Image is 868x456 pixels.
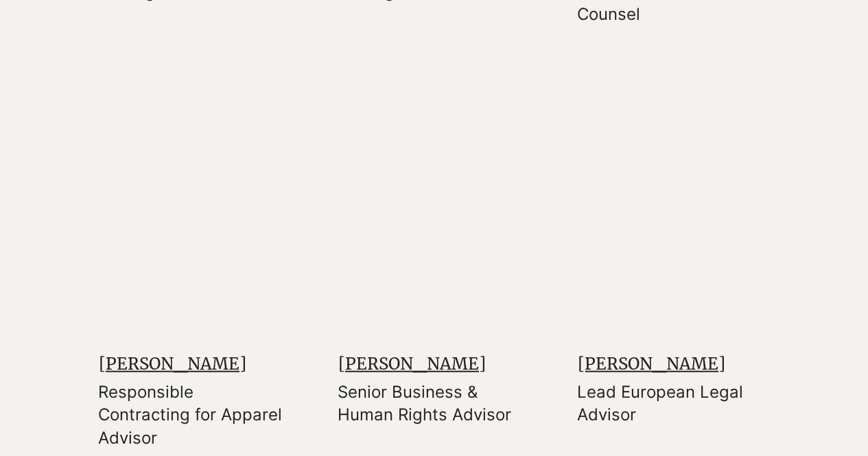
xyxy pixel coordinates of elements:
[577,381,762,427] p: Lead European Legal Advisor
[578,353,725,374] a: [PERSON_NAME]
[98,381,283,450] p: Responsible Contracting for Apparel Advisor
[338,353,486,374] a: [PERSON_NAME]
[338,381,522,427] p: Senior Business & Human Rights Advisor
[99,353,246,374] a: [PERSON_NAME]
